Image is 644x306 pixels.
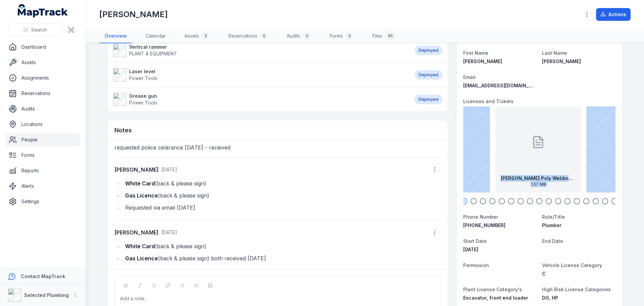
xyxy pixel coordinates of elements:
[281,29,316,43] a: Audits0
[501,175,576,182] strong: [PERSON_NAME] Poly Welding [DATE]
[129,93,157,99] strong: Grease gun
[114,228,159,236] strong: [PERSON_NAME]
[501,182,576,187] span: 1.57 MB
[202,32,210,40] div: 3
[5,148,80,162] a: Forms
[463,238,487,244] span: Start Date
[463,58,502,64] span: [PERSON_NAME]
[542,214,565,220] span: Role/Title
[5,118,80,131] a: Locations
[542,287,611,292] span: High Risk License Categories
[367,29,401,43] a: Files65
[99,29,132,43] a: Overview
[463,50,488,56] span: First Name
[129,44,177,50] strong: Vertical rammer
[260,32,268,40] div: 0
[463,98,514,104] span: Licenses and Tickets
[463,83,544,88] span: [EMAIL_ADDRESS][DOMAIN_NAME]
[125,180,155,187] strong: White Card
[31,27,47,33] span: Search
[179,29,215,43] a: Assets3
[542,238,563,244] span: End Date
[5,179,80,193] a: Alerts
[113,68,408,82] a: Laser levelPower Tools
[125,192,158,199] strong: Gas Licence
[24,292,69,298] strong: Selected Plumbing
[123,179,441,188] li: (back & please sign)
[542,58,581,64] span: [PERSON_NAME]
[5,71,80,85] a: Assignments
[161,229,177,235] time: 8/29/2025, 2:15:50 PM
[123,242,441,251] li: (back & please sign)
[415,70,442,80] div: Deployed
[5,87,80,100] a: Reservations
[161,167,177,172] time: 8/21/2025, 9:22:51 AM
[8,24,62,36] button: Search
[303,32,311,40] div: 0
[542,50,567,56] span: Last Name
[596,8,631,21] button: Actions
[463,247,478,252] time: 1/20/2020, 12:00:00 AM
[129,51,177,56] span: PLANT & EQUIPMENT
[129,68,157,75] strong: Laser level
[129,100,157,105] span: Power Tools
[129,75,157,81] span: Power Tools
[542,262,602,268] span: Vehicle License Category
[21,273,65,279] strong: Contact MapTrack
[125,243,155,250] strong: White Card
[99,9,168,20] h1: [PERSON_NAME]
[463,222,505,228] span: [PHONE_NUMBER]
[542,222,561,228] span: Plumber
[5,133,80,146] a: People
[161,229,177,235] span: [DATE]
[345,32,354,40] div: 0
[123,191,441,200] li: (back & please sign)
[5,102,80,116] a: Audits
[114,143,441,152] p: requested police celarance [DATE] - received
[542,295,558,301] span: DG, HP
[123,203,441,212] li: Requested via email [DATE]
[324,29,359,43] a: Forms0
[463,74,476,80] span: Email
[5,195,80,208] a: Settings
[415,46,442,55] div: Deployed
[463,262,489,268] span: Permission
[385,32,395,40] div: 65
[463,287,522,292] span: Plant License Category's
[5,40,80,54] a: Dashboard
[463,247,478,252] span: [DATE]
[5,164,80,177] a: Reports
[463,214,498,220] span: Phone Number
[125,255,158,262] strong: Gas Licence
[5,56,80,69] a: Assets
[223,29,273,43] a: Reservations0
[113,44,408,57] a: Vertical rammerPLANT & EQUIPMENT
[463,295,528,301] span: Excavator, front end loader
[114,166,159,174] strong: [PERSON_NAME]
[140,29,171,43] a: Calendar
[161,167,177,172] span: [DATE]
[113,93,408,106] a: Grease gunPower Tools
[18,4,68,17] a: MapTrack
[415,95,442,104] div: Deployed
[114,126,132,135] h3: Notes
[123,254,441,263] li: (back & please sign) both received [DATE]
[542,271,546,276] span: C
